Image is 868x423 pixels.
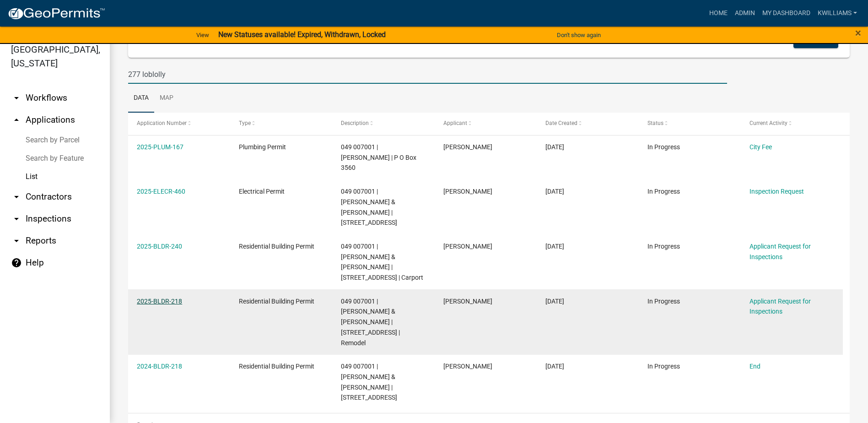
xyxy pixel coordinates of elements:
span: Current Activity [749,120,787,126]
a: Applicant Request for Inspections [749,243,811,260]
i: arrow_drop_down [11,235,22,246]
span: Description [341,120,369,126]
i: help [11,257,22,268]
i: arrow_drop_down [11,92,22,103]
span: Larry Mayfield [443,298,492,305]
span: Larry Mayfield [443,243,492,250]
a: 2025-BLDR-240 [137,243,182,250]
span: In Progress [647,143,680,151]
span: Plumbing Permit [239,143,286,151]
a: 2025-ELECR-460 [137,188,185,195]
a: My Dashboard [759,5,814,22]
a: Inspection Request [749,188,804,195]
span: In Progress [647,298,680,305]
datatable-header-cell: Status [639,113,741,135]
span: Residential Building Permit [239,363,314,370]
span: Status [647,120,663,126]
datatable-header-cell: Type [230,113,332,135]
a: View [193,27,213,43]
datatable-header-cell: Application Number [128,113,230,135]
span: 049 007001 | John Tyre | P O Box 3560 [341,143,416,172]
span: Type [239,120,251,126]
span: 049 007001 | MAYFIELD LARRY H II & MARCUS J RAINWATER | 235 S Spring RD [341,188,397,226]
a: City Fee [749,143,772,151]
span: 07/21/2025 [545,298,564,305]
a: kwilliams [814,5,861,22]
span: 06/10/2024 [545,363,564,370]
button: Columns [793,32,838,48]
button: Close [855,27,861,38]
a: Map [154,84,179,113]
span: In Progress [647,188,680,195]
span: Residential Building Permit [239,298,314,305]
datatable-header-cell: Description [332,113,434,135]
span: Electrical Permit [239,188,285,195]
span: 08/19/2025 [545,188,564,195]
span: 08/08/2025 [545,243,564,250]
i: arrow_drop_down [11,213,22,224]
a: + Filter [139,32,178,48]
span: Application Number [137,120,187,126]
span: × [855,27,861,39]
i: arrow_drop_down [11,191,22,202]
a: Admin [731,5,759,22]
span: In Progress [647,243,680,250]
span: Larry Mayfield [443,188,492,195]
button: Don't show again [553,27,604,43]
datatable-header-cell: Applicant [434,113,536,135]
a: Applicant Request for Inspections [749,298,811,315]
datatable-header-cell: Date Created [537,113,639,135]
a: 2025-PLUM-167 [137,143,183,151]
span: 08/20/2025 [545,143,564,151]
span: 049 007001 | MAYFIELD LARRY H II & MARCUS J RAINWATER | 277 LOBLOLLY DR | Carport [341,243,423,281]
input: Search for applications [128,65,727,84]
span: In Progress [647,363,680,370]
datatable-header-cell: Current Activity [741,113,843,135]
a: End [749,363,760,370]
a: 2025-BLDR-218 [137,298,182,305]
a: Data [128,84,154,113]
i: arrow_drop_up [11,114,22,125]
span: Residential Building Permit [239,243,314,250]
span: Date Created [545,120,577,126]
span: 049 007001 | MAYFIELD LARRY H II & MARCUS J RAINWATER | 277 LOBLOLLY DR | Remodel [341,298,400,347]
span: Applicant [443,120,467,126]
span: 049 007001 | MAYFIELD LARRY H II & MARCUS J RAINWATER | 277 loblolly dr [341,363,397,401]
strong: New Statuses available! Expired, Withdrawn, Locked [218,30,386,39]
span: Larry Mayfield [443,363,492,370]
a: Home [706,5,731,22]
a: 2024-BLDR-218 [137,363,182,370]
span: John D Tyre III [443,143,492,151]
